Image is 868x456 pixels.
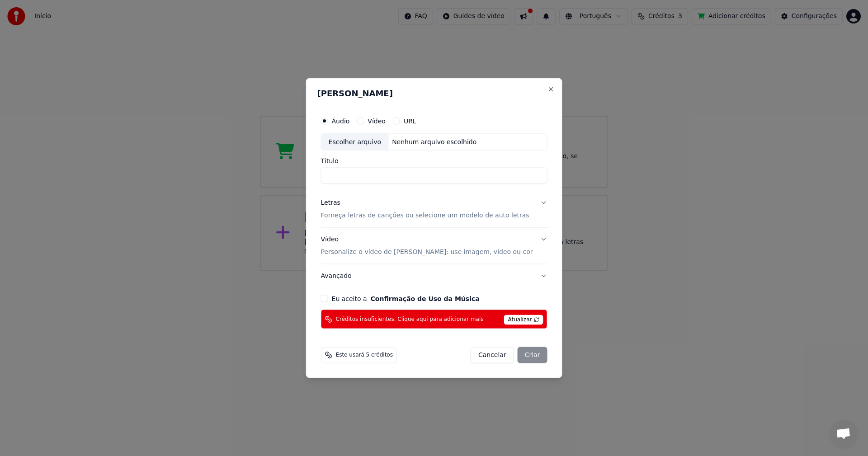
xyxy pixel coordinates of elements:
h2: [PERSON_NAME] [317,89,551,97]
p: Forneça letras de canções ou selecione um modelo de auto letras [321,211,529,220]
div: Escolher arquivo [321,134,389,150]
span: Este usará 5 créditos [336,352,393,359]
button: Cancelar [471,347,514,363]
p: Personalize o vídeo de [PERSON_NAME]: use imagem, vídeo ou cor [321,248,533,257]
span: Atualizar [504,315,543,325]
span: Créditos insuficientes. Clique aqui para adicionar mais [336,315,484,323]
label: Eu aceito a [332,296,480,302]
label: Áudio [332,118,350,124]
label: URL [404,118,416,124]
label: Vídeo [368,118,386,124]
button: Avançado [321,264,547,288]
div: Nenhum arquivo escolhido [388,137,480,146]
label: Título [321,158,547,164]
button: LetrasForneça letras de canções ou selecione um modelo de auto letras [321,191,547,227]
button: VídeoPersonalize o vídeo de [PERSON_NAME]: use imagem, vídeo ou cor [321,228,547,264]
div: Letras [321,198,340,207]
div: Vídeo [321,235,533,257]
button: Eu aceito a [371,296,480,302]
